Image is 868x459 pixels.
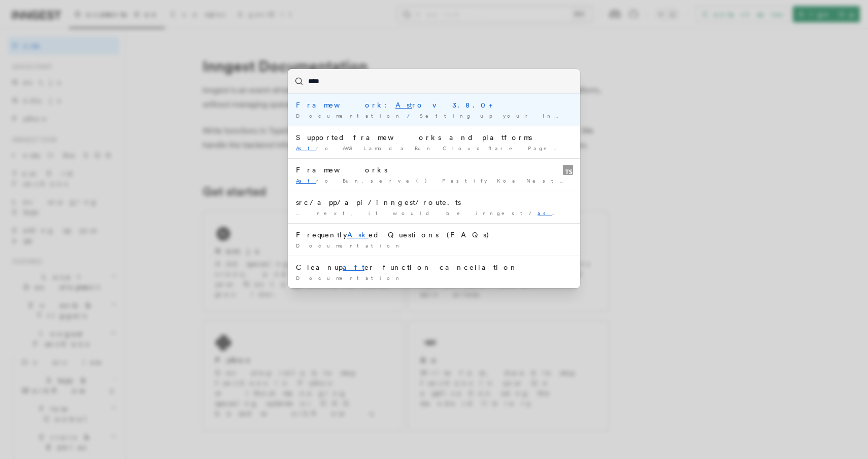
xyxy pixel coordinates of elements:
div: Supported frameworks and platforms [296,132,572,143]
div: Cleanup er function cancellation [296,262,572,272]
span: / [407,113,416,119]
span: Setting up your Inngest app [420,113,618,119]
mark: Ask [347,231,369,239]
span: Documentation [296,275,403,281]
div: Framework: ro v3.8.0+ [296,100,572,110]
mark: Ast [296,145,316,151]
div: Frameworks [296,165,572,175]
mark: ast [538,210,564,216]
div: Frequently ed Questions (FAQs) [296,230,572,240]
mark: Ast [296,178,316,184]
mark: Ast [395,101,412,109]
div: src/app/api/inngest/route.ts [296,197,572,207]
span: Documentation [296,113,403,119]
div: ro AWS Lambda Bun Cloudflare Pages Cloudflare Workers DigitalOcean … [296,145,572,152]
div: ro Bun.serve() Fastify Koa NestJS Next.js (app … [296,177,572,185]
mark: aft [343,263,364,271]
span: Documentation [296,242,403,249]
div: … next, it would be inngest/ ro, inngest/remix, and so … [296,209,572,217]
